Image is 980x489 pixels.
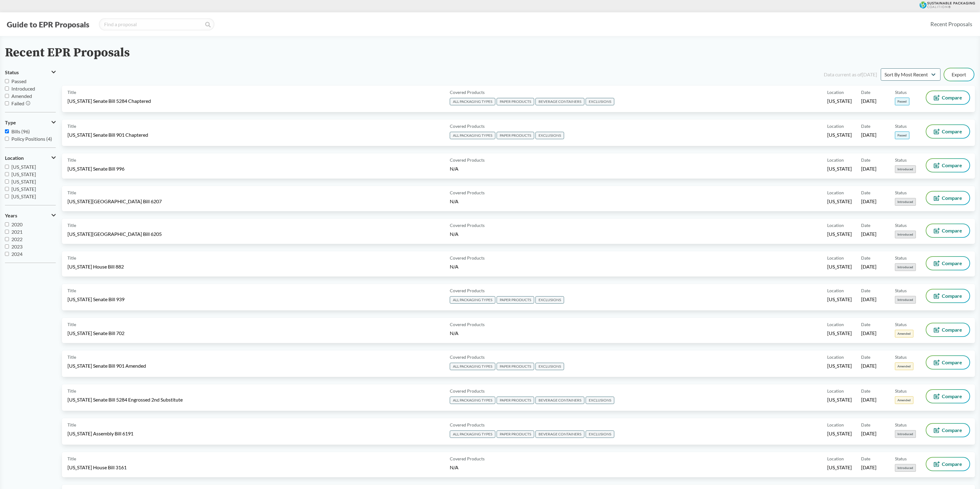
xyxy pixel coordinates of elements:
span: [US_STATE] [11,179,36,184]
span: N/A [450,198,458,204]
span: Status [895,157,907,163]
span: 2022 [11,236,22,242]
span: Compare [942,293,962,298]
button: Location [5,153,56,163]
span: [US_STATE] House Bill 3161 [67,464,127,471]
button: Compare [926,458,970,471]
span: Compare [942,360,962,365]
span: ALL PACKAGING TYPES [450,397,495,404]
input: 2020 [5,222,9,226]
span: Covered Products [450,321,485,328]
span: Date [861,422,870,428]
span: [DATE] [861,396,876,403]
span: EXCLUSIONS [586,430,614,438]
span: Covered Products [450,354,485,360]
span: Date [861,388,870,394]
span: N/A [450,330,458,336]
span: Covered Products [450,388,485,394]
span: Covered Products [450,422,485,428]
span: Covered Products [450,287,485,294]
span: Passed [895,98,909,105]
span: [US_STATE] Assembly Bill 6191 [67,430,133,437]
span: [US_STATE] Senate Bill 901 Amended [67,362,146,369]
span: [US_STATE][GEOGRAPHIC_DATA] Bill 6207 [67,198,162,205]
span: 2020 [11,221,22,227]
span: 2023 [11,244,22,249]
span: Location [827,287,844,294]
span: Status [895,287,907,294]
span: BEVERAGE CONTAINERS [535,397,584,404]
span: Location [827,455,844,462]
span: Title [67,455,76,462]
input: [US_STATE] [5,165,9,169]
button: Compare [926,257,970,270]
span: BEVERAGE CONTAINERS [535,430,584,438]
span: 2024 [11,251,22,257]
span: Status [895,123,907,129]
span: Amended [11,93,32,99]
span: [DATE] [861,362,876,369]
span: [US_STATE] [11,171,36,177]
span: PAPER PRODUCTS [497,397,534,404]
button: Compare [926,289,970,302]
span: N/A [450,464,458,470]
span: [US_STATE] [827,396,852,403]
span: [US_STATE] Senate Bill 939 [67,296,124,303]
span: Compare [942,394,962,399]
span: Compare [942,261,962,266]
button: Type [5,117,56,128]
span: Date [861,89,870,95]
span: Covered Products [450,189,485,196]
span: Date [861,354,870,360]
span: [US_STATE] [827,330,852,337]
span: [US_STATE] [827,165,852,172]
span: PAPER PRODUCTS [497,363,534,370]
span: Location [827,388,844,394]
span: PAPER PRODUCTS [497,296,534,304]
span: Location [827,89,844,95]
span: PAPER PRODUCTS [497,98,534,105]
span: Date [861,189,870,196]
span: Covered Products [450,157,485,163]
span: Covered Products [450,123,485,129]
span: EXCLUSIONS [535,296,564,304]
span: Status [895,89,907,95]
span: N/A [450,231,458,237]
span: EXCLUSIONS [535,363,564,370]
input: Find a proposal [99,18,214,30]
span: [US_STATE] [827,198,852,205]
span: Compare [942,196,962,200]
span: [US_STATE] House Bill 882 [67,263,124,270]
span: Type [5,120,16,125]
span: Covered Products [450,255,485,261]
span: [DATE] [861,464,876,471]
input: Failed [5,101,9,105]
input: 2024 [5,252,9,256]
span: Compare [942,95,962,100]
span: Location [5,155,24,161]
span: Location [827,157,844,163]
span: Status [895,222,907,228]
span: Passed [11,78,26,84]
span: Date [861,455,870,462]
span: Amended [895,330,913,337]
span: Status [895,422,907,428]
span: Introduced [895,263,916,271]
span: Failed [11,100,24,106]
span: Introduced [895,165,916,173]
span: Date [861,321,870,328]
span: Introduced [895,430,916,438]
span: Title [67,422,76,428]
button: Compare [926,224,970,237]
span: [US_STATE] [827,362,852,369]
span: Title [67,354,76,360]
span: Title [67,123,76,129]
span: [US_STATE] Senate Bill 702 [67,330,124,337]
span: Status [895,255,907,261]
span: Location [827,354,844,360]
span: [DATE] [861,296,876,303]
span: Introduced [895,296,916,304]
span: [US_STATE] [11,164,36,170]
span: [US_STATE] [827,296,852,303]
button: Years [5,210,56,221]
